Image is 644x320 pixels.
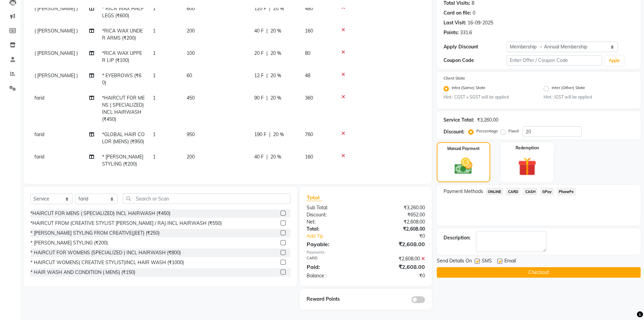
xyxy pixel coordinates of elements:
span: | [269,131,270,138]
span: 1 [153,131,156,137]
span: ONLINE [486,188,503,195]
span: Email [504,257,516,266]
div: * [PERSON_NAME] STYLING (₹200) [30,239,108,247]
div: Card on file: [444,9,471,17]
span: 20 % [270,94,281,102]
span: 450 [187,95,195,101]
span: 20 % [270,153,281,161]
div: * HAIRCUT WOMENS( CREATIVE STYLIST)INCL HAIR WASH (₹1000) [30,259,184,266]
span: 160 [305,154,313,160]
div: Total: [302,226,366,233]
span: PhonePe [557,188,576,195]
span: ( [PERSON_NAME] ) [34,28,78,34]
span: ( [PERSON_NAME] ) [34,5,78,12]
input: Search or Scan [123,193,290,204]
span: 40 F [254,153,264,161]
span: | [266,50,268,57]
span: 760 [305,131,313,137]
span: 360 [305,95,313,101]
span: Send Details On [437,257,472,266]
div: 16-09-2025 [468,19,493,26]
input: Enter Offer / Coupon Code [507,55,602,66]
div: * HAIRCUT FOR WOMENS (SPECIALIZED ) INCL HAIRWASH (₹800) [30,249,181,256]
label: Intra (Same) State [452,85,485,93]
div: Coupon Code [444,57,507,64]
span: 1 [153,5,156,12]
span: 20 % [270,72,281,79]
label: Manual Payment [447,146,480,152]
small: Hint : IGST will be applied [544,94,634,100]
div: Balance : [302,272,366,279]
span: 160 [305,28,313,34]
span: * EYEBROWS (₹60) [102,72,141,86]
span: CARD [506,188,520,195]
span: | [266,72,268,79]
span: 200 [187,154,195,160]
div: Discount: [444,128,464,135]
span: ( [PERSON_NAME] ) [34,72,78,79]
span: 1 [153,154,156,160]
span: *HAIRCUT FOR MENS ( SPECIALIZED) INCL HAIRWASH (₹450) [102,95,145,122]
div: Description: [444,234,471,241]
span: 60 [187,72,192,79]
div: ₹0 [377,233,430,240]
span: 480 [305,5,313,12]
span: ( [PERSON_NAME] ) [34,50,78,56]
button: Apply [605,56,624,66]
div: ₹2,608.00 [366,255,430,262]
label: Percentage [476,128,498,134]
span: 190 F [254,131,266,138]
span: 200 [187,28,195,34]
div: ₹652.00 [366,211,430,218]
div: ₹3,260.00 [477,116,498,124]
span: 12 F [254,72,264,79]
span: 40 F [254,27,264,35]
span: CASH [523,188,538,195]
div: Payments [307,250,425,255]
span: 20 F [254,50,264,57]
small: Hint : CGST + SGST will be applied [444,94,534,100]
div: 0 [473,9,475,17]
span: 20 % [270,27,281,35]
div: ₹3,260.00 [366,204,430,211]
span: 20 % [273,5,284,12]
span: * [PERSON_NAME] STYLING (₹200) [102,154,143,167]
span: farid [34,131,44,137]
div: Reward Points [302,296,366,303]
div: Apply Discount [444,43,507,50]
label: Redemption [516,145,539,151]
span: 1 [153,50,156,56]
label: Client State [444,75,465,81]
div: ₹2,608.00 [366,226,430,233]
div: CARD [302,255,366,262]
img: _cash.svg [449,156,478,176]
span: 20 % [270,50,281,57]
span: | [269,5,270,12]
div: Discount: [302,211,366,218]
span: 80 [305,50,310,56]
span: 90 F [254,94,264,102]
div: * [PERSON_NAME] STYLING FROM CREATIVE(JEET) (₹250) [30,230,160,237]
span: Total [307,194,322,201]
span: GPay [540,188,554,195]
span: *RICA WAX UPPER LIP (₹100) [102,50,142,63]
div: Last Visit: [444,19,466,26]
img: _gift.svg [512,155,542,178]
button: Checkout [437,267,641,278]
div: ₹2,608.00 [366,240,430,248]
span: 1 [153,72,156,79]
a: Add Tip [302,233,376,240]
span: farid [34,95,44,101]
div: Net: [302,218,366,226]
span: 100 [187,50,195,56]
span: farid [34,154,44,160]
span: *GLOBAL HAIR COLOR (MENS) (₹950) [102,131,145,145]
div: Payable: [302,240,366,248]
div: ₹2,608.00 [366,218,430,226]
div: *HAIRCUT FROM (CREATIVE STYLIST [PERSON_NAME] / RAJ INCL HAIRWASH (₹550) [30,220,222,227]
div: Paid: [302,263,366,271]
div: *HAIRCUT FOR MENS ( SPECIALIZED) INCL HAIRWASH (₹450) [30,210,170,217]
span: Payment Methods [444,188,483,195]
span: 20 % [273,131,284,138]
div: Sub Total: [302,204,366,211]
